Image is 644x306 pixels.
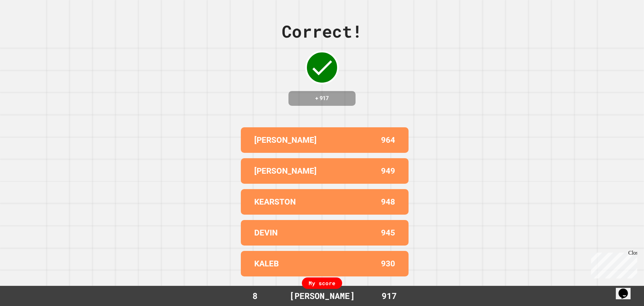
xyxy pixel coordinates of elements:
[302,277,342,289] div: My score
[381,227,395,239] p: 945
[3,3,46,43] div: Chat with us now!Close
[381,134,395,146] p: 964
[254,258,279,270] p: KALEB
[588,250,637,278] iframe: chat widget
[254,165,317,177] p: [PERSON_NAME]
[254,227,278,239] p: DEVIN
[381,258,395,270] p: 930
[283,290,362,302] div: [PERSON_NAME]
[282,19,362,44] div: Correct!
[230,290,280,302] div: 8
[254,196,296,208] p: KEARSTON
[616,279,637,299] iframe: chat widget
[381,196,395,208] p: 948
[364,290,414,302] div: 917
[295,94,349,102] h4: + 917
[381,165,395,177] p: 949
[254,134,317,146] p: [PERSON_NAME]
